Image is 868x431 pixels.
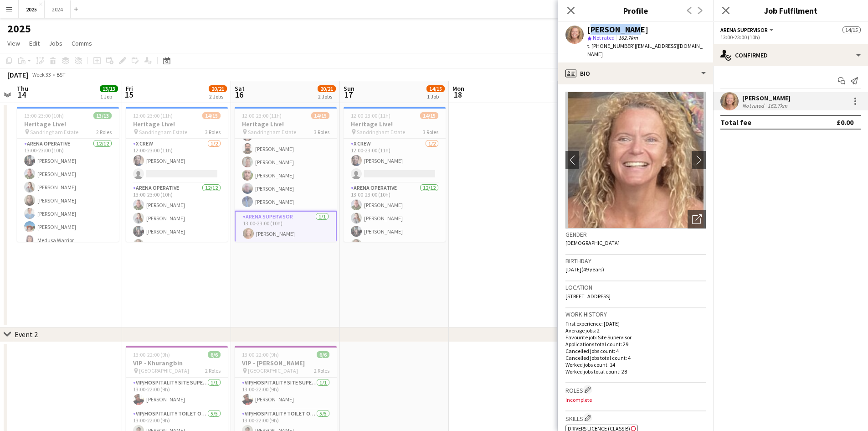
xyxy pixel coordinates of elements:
[565,368,706,375] p: Worked jobs total count: 28
[248,367,298,374] span: [GEOGRAPHIC_DATA]
[205,129,221,135] span: 3 Roles
[7,22,31,36] h1: 2025
[565,257,706,265] h3: Birthday
[720,26,775,33] button: Arena Supervisor
[208,351,221,358] span: 6/6
[126,84,133,93] span: Fri
[565,320,706,327] p: First experience: [DATE]
[235,120,337,128] h3: Heritage Live!
[19,0,45,18] button: 2025
[96,129,112,135] span: 2 Roles
[318,85,336,92] span: 20/21
[49,39,62,47] span: Jobs
[420,112,438,119] span: 14/15
[565,354,706,361] p: Cancelled jobs total count: 4
[68,37,96,49] a: Comms
[565,327,706,334] p: Average jobs: 2
[242,351,279,358] span: 13:00-22:00 (9h)
[688,210,706,228] div: Open photos pop-in
[593,34,615,41] span: Not rated
[565,413,706,423] h3: Skills
[139,367,189,374] span: [GEOGRAPHIC_DATA]
[56,71,66,78] div: BST
[565,310,706,318] h3: Work history
[713,5,868,16] h3: Job Fulfilment
[4,37,24,49] a: View
[209,85,227,92] span: 20/21
[344,107,446,242] app-job-card: 12:00-23:00 (11h)14/15Heritage Live! Sandringham Estate3 RolesX Crew1/212:00-23:00 (11h)[PERSON_N...
[126,359,228,367] h3: VIP - Khurangbin
[742,102,766,109] div: Not rated
[209,93,226,100] div: 2 Jobs
[452,84,464,93] span: Mon
[720,34,861,41] div: 13:00-23:00 (10h)
[30,129,78,135] span: Sandringham Estate
[565,92,706,228] img: Crew avatar or photo
[565,348,706,354] p: Cancelled jobs count: 4
[742,94,791,102] div: [PERSON_NAME]
[126,183,228,359] app-card-role: Arena Operative12/1213:00-23:00 (10h)[PERSON_NAME][PERSON_NAME][PERSON_NAME][PERSON_NAME]
[72,39,92,47] span: Comms
[720,26,768,33] span: Arena Supervisor
[837,118,853,127] div: £0.00
[558,5,713,16] h3: Profile
[342,89,354,100] span: 17
[842,26,861,33] span: 14/15
[344,183,446,359] app-card-role: Arena Operative12/1213:00-23:00 (10h)[PERSON_NAME][PERSON_NAME][PERSON_NAME][PERSON_NAME]
[311,112,329,119] span: 14/15
[124,89,133,100] span: 15
[558,62,713,84] div: Bio
[235,84,245,93] span: Sat
[205,367,221,374] span: 2 Roles
[423,129,438,135] span: 3 Roles
[426,85,445,92] span: 14/15
[93,112,112,119] span: 13/13
[565,334,706,341] p: Favourite job: Site Supervisor
[248,129,296,135] span: Sandringham Estate
[139,129,187,135] span: Sandringham Estate
[565,361,706,368] p: Worked jobs count: 14
[126,120,228,128] h3: Heritage Live!
[565,230,706,239] h3: Gender
[318,93,335,100] div: 2 Jobs
[314,367,329,374] span: 2 Roles
[100,85,118,92] span: 13/13
[565,266,604,273] span: [DATE] (49 years)
[26,37,43,49] a: Edit
[235,359,337,367] h3: VIP - [PERSON_NAME]
[126,139,228,183] app-card-role: X Crew1/212:00-23:00 (11h)[PERSON_NAME]
[233,89,245,100] span: 16
[30,71,53,78] span: Week 33
[17,84,28,93] span: Thu
[766,102,789,109] div: 162.7km
[133,351,170,358] span: 13:00-22:00 (9h)
[587,26,648,34] div: [PERSON_NAME]
[344,139,446,183] app-card-role: X Crew1/212:00-23:00 (11h)[PERSON_NAME]
[616,34,640,41] span: 162.7km
[45,37,66,49] a: Jobs
[317,351,329,358] span: 6/6
[7,39,20,47] span: View
[24,112,64,119] span: 13:00-23:00 (10h)
[451,89,464,100] span: 18
[565,341,706,348] p: Applications total count: 29
[565,239,620,246] span: [DEMOGRAPHIC_DATA]
[565,385,706,395] h3: Roles
[235,378,337,409] app-card-role: VIP/Hospitality Site Supervisor1/113:00-22:00 (9h)[PERSON_NAME]
[587,42,635,49] span: t. [PHONE_NUMBER]
[202,112,221,119] span: 14/15
[235,211,337,244] app-card-role: Arena Supervisor1/113:00-23:00 (10h)[PERSON_NAME]
[314,129,329,135] span: 3 Roles
[17,107,119,242] app-job-card: 13:00-23:00 (10h)13/13Heritage Live! Sandringham Estate2 RolesArena Operative12/1213:00-23:00 (10...
[565,283,706,291] h3: Location
[7,70,28,79] div: [DATE]
[126,107,228,242] app-job-card: 12:00-23:00 (11h)14/15Heritage Live! Sandringham Estate3 RolesX Crew1/212:00-23:00 (11h)[PERSON_N...
[45,0,71,18] button: 2024
[17,120,119,128] h3: Heritage Live!
[427,93,444,100] div: 1 Job
[565,293,611,300] span: [STREET_ADDRESS]
[565,396,706,403] p: Incomplete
